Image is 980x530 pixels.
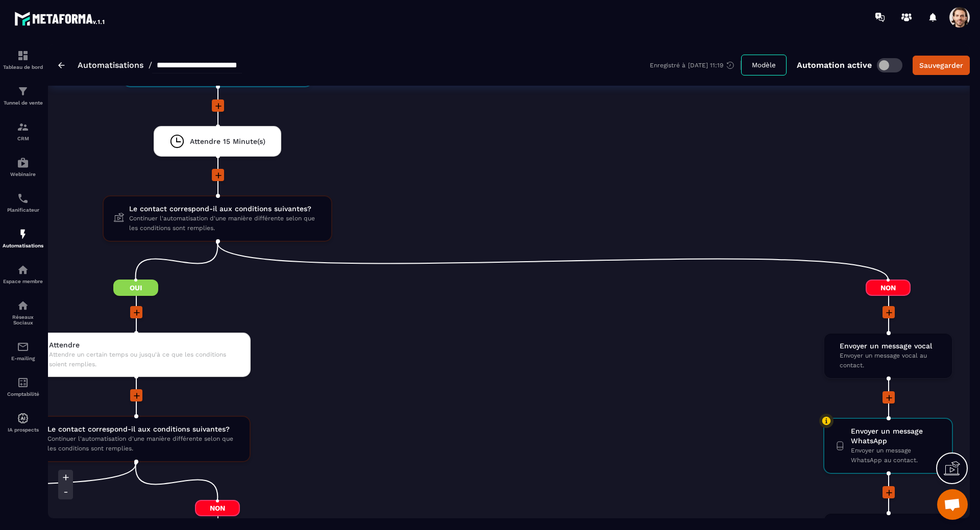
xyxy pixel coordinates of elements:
[149,60,152,70] span: /
[3,149,43,185] a: automationsautomationsWebinaire
[17,412,29,424] img: automations
[17,49,29,62] img: formation
[129,214,321,233] span: Continuer l'automatisation d'une manière différente selon que les conditions sont remplies.
[17,341,29,353] img: email
[3,243,43,248] p: Automatisations
[3,185,43,220] a: schedulerschedulerPlanificateur
[17,376,29,389] img: accountant
[129,204,321,214] span: Le contact correspond-il aux conditions suivantes?
[49,350,240,369] span: Attendre un certain temps ou jusqu'à ce que les conditions soient remplies.
[47,434,239,453] span: Continuer l'automatisation d'une manière différente selon que les conditions sont remplies.
[3,427,43,433] p: IA prospects
[17,264,29,276] img: automations
[78,60,143,70] a: Automatisations
[3,256,43,292] a: automationsautomationsEspace membre
[3,171,43,177] p: Webinaire
[913,56,970,75] button: Sauvegarder
[3,113,43,149] a: formationformationCRM
[919,60,963,70] div: Sauvegarder
[17,192,29,205] img: scheduler
[195,500,240,516] span: Non
[58,62,65,68] img: arrow
[840,341,942,351] span: Envoyer un message vocal
[851,426,942,446] span: Envoyer un message WhatsApp
[17,85,29,97] img: formation
[3,136,43,141] p: CRM
[3,100,43,106] p: Tunnel de vente
[3,391,43,397] p: Comptabilité
[3,220,43,256] a: automationsautomationsAutomatisations
[47,424,239,434] span: Le contact correspond-il aux conditions suivantes?
[3,78,43,113] a: formationformationTunnel de vente
[49,340,240,350] span: Attendre
[688,62,723,69] p: [DATE] 11:19
[3,42,43,78] a: formationformationTableau de bord
[937,489,968,520] a: Open chat
[797,60,872,70] p: Automation active
[17,157,29,169] img: automations
[17,228,29,240] img: automations
[3,356,43,361] p: E-mailing
[3,64,43,70] p: Tableau de bord
[3,369,43,405] a: accountantaccountantComptabilité
[113,280,158,296] span: Oui
[866,280,911,296] span: Non
[3,292,43,333] a: social-networksocial-networkRéseaux Sociaux
[650,61,741,70] div: Enregistré à
[3,279,43,284] p: Espace membre
[17,121,29,133] img: formation
[3,333,43,369] a: emailemailE-mailing
[17,299,29,312] img: social-network
[14,9,106,28] img: logo
[3,314,43,325] p: Réseaux Sociaux
[840,351,942,370] span: Envoyer un message vocal au contact.
[190,137,265,146] span: Attendre 15 Minute(s)
[851,446,942,465] span: Envoyer un message WhatsApp au contact.
[741,55,787,75] button: Modèle
[3,207,43,213] p: Planificateur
